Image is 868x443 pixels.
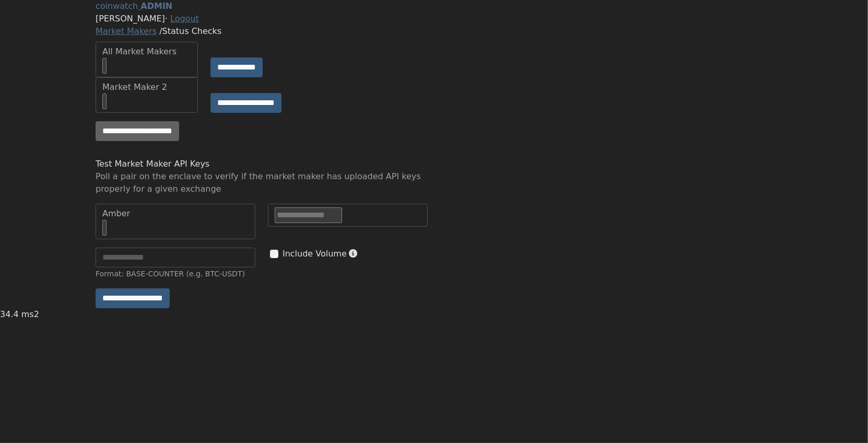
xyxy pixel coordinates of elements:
[102,45,191,58] div: All Market Makers
[96,25,772,38] div: Status Checks
[96,26,157,36] a: Market Makers
[159,26,162,36] span: /
[96,270,245,278] small: Format: BASE-COUNTER (e.g. BTC-USDT)
[96,13,772,25] div: [PERSON_NAME]
[170,14,199,24] a: Logout
[283,248,347,260] label: Include Volume
[21,309,34,319] span: ms
[96,170,428,195] div: Poll a pair on the enclave to verify if the market maker has uploaded API keys properly for a giv...
[34,309,39,319] span: 2
[96,1,172,11] a: coinwatch ADMIN
[102,207,249,220] div: Amber
[165,14,168,24] span: ·
[96,158,428,170] div: Test Market Maker API Keys
[102,81,191,94] div: Market Maker 2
